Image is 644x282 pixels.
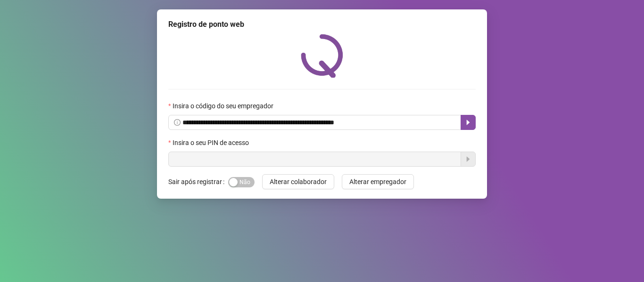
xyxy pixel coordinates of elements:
span: caret-right [464,119,472,126]
button: Alterar colaborador [262,174,334,189]
span: Alterar colaborador [270,177,327,187]
label: Insira o código do seu empregador [168,101,280,111]
img: QRPoint [301,34,343,78]
span: Alterar empregador [349,177,406,187]
div: Registro de ponto web [168,19,476,30]
label: Sair após registrar [168,174,228,189]
span: info-circle [174,119,181,126]
label: Insira o seu PIN de acesso [168,137,255,148]
button: Alterar empregador [342,174,414,189]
